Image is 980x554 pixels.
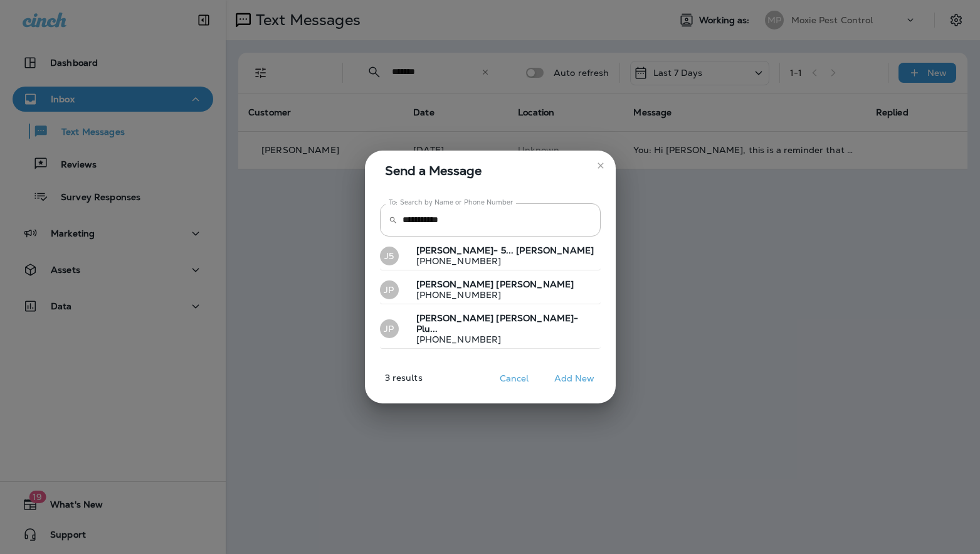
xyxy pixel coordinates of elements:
[591,156,611,176] button: close
[380,319,399,338] div: JP
[360,373,423,393] p: 3 results
[380,242,601,270] button: J5[PERSON_NAME]- 5... [PERSON_NAME][PHONE_NUMBER]
[380,309,601,349] button: JP[PERSON_NAME] [PERSON_NAME]-plu...[PHONE_NUMBER]
[406,256,594,266] p: [PHONE_NUMBER]
[380,275,601,304] button: JP[PERSON_NAME] [PERSON_NAME][PHONE_NUMBER]
[416,245,514,256] span: [PERSON_NAME]- 5...
[548,369,601,388] button: Add New
[416,312,494,324] span: [PERSON_NAME]
[389,198,514,207] label: To: Search by Name or Phone Number
[516,245,594,256] span: [PERSON_NAME]
[406,290,574,300] p: [PHONE_NUMBER]
[406,334,596,344] p: [PHONE_NUMBER]
[385,161,601,181] span: Send a Message
[416,279,494,290] span: [PERSON_NAME]
[496,279,574,290] span: [PERSON_NAME]
[380,247,399,265] div: J5
[416,312,579,334] span: [PERSON_NAME]-plu...
[491,369,538,388] button: Cancel
[380,280,399,299] div: JP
